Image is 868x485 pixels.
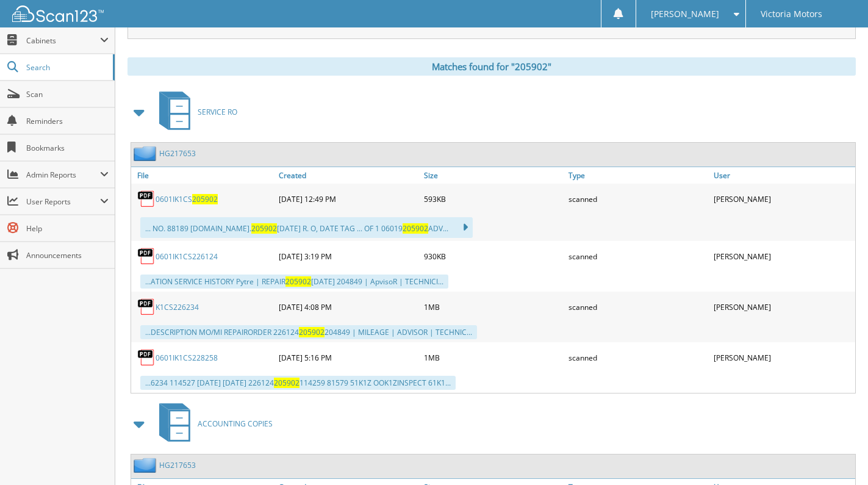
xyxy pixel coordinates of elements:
[159,460,196,470] a: HG217653
[137,298,156,316] img: PDF.png
[134,458,159,473] img: folder2.png
[276,244,420,268] div: [DATE] 3:19 PM
[285,276,311,287] span: 205902
[711,167,855,184] a: User
[134,146,159,161] img: folder2.png
[421,187,565,211] div: 593KB
[565,295,710,319] div: scanned
[711,345,855,370] div: [PERSON_NAME]
[421,295,565,319] div: 1MB
[26,35,100,46] span: Cabinets
[274,378,299,388] span: 205902
[276,345,420,370] div: [DATE] 5:16 PM
[251,223,277,234] span: 205902
[761,10,822,18] span: Victoria Motors
[421,244,565,268] div: 930KB
[711,295,855,319] div: [PERSON_NAME]
[152,88,237,136] a: SERVICE RO
[421,167,565,184] a: Size
[12,5,104,22] img: scan123-logo-white.svg
[198,107,237,117] span: SERVICE RO
[152,400,273,448] a: ACCOUNTING COPIES
[299,327,325,337] span: 205902
[137,190,156,208] img: PDF.png
[137,348,156,367] img: PDF.png
[26,250,109,260] span: Announcements
[276,187,420,211] div: [DATE] 12:49 PM
[565,167,710,184] a: Type
[131,167,276,184] a: File
[26,143,109,153] span: Bookmarks
[807,426,868,485] iframe: Chat Widget
[711,244,855,268] div: [PERSON_NAME]
[421,345,565,370] div: 1MB
[565,244,710,268] div: scanned
[140,325,477,339] div: ...DESCRIPTION MO/MI REPAIRORDER 226124 204849 | MILEAGE | ADVISOR | TECHNIC...
[565,345,710,370] div: scanned
[137,247,156,265] img: PDF.png
[140,376,456,390] div: ...6234 114527 [DATE] [DATE] 226124 114259 81579 51K1Z OOK1ZINSPECT 61K1...
[26,89,109,99] span: Scan
[156,302,199,312] a: K1CS226234
[198,419,273,429] span: ACCOUNTING COPIES
[276,167,420,184] a: Created
[159,148,196,159] a: HG217653
[26,62,107,73] span: Search
[403,223,428,234] span: 205902
[140,275,448,289] div: ...ATION SERVICE HISTORY Pytre | REPAIR [DATE] 204849 | ApvisoR | TECHNICI...
[26,223,109,234] span: Help
[711,187,855,211] div: [PERSON_NAME]
[192,194,218,204] span: 205902
[26,116,109,126] span: Reminders
[26,170,100,180] span: Admin Reports
[156,353,218,363] a: 0601IK1CS228258
[26,196,100,207] span: User Reports
[276,295,420,319] div: [DATE] 4:08 PM
[651,10,719,18] span: [PERSON_NAME]
[565,187,710,211] div: scanned
[140,217,473,238] div: ... NO. 88189 [DOMAIN_NAME]. [DATE] R. O, DATE TAG ... OF 1 06019 ADV...
[156,194,218,204] a: 0601IK1CS205902
[156,251,218,262] a: 0601IK1CS226124
[127,57,856,76] div: Matches found for "205902"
